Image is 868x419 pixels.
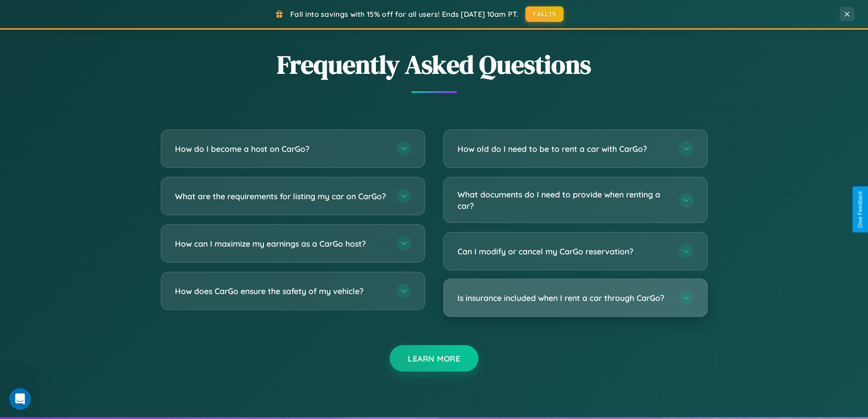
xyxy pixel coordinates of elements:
[457,143,670,155] h3: How old do I need to be to rent a car with CarGo?
[175,285,387,297] h3: How does CarGo ensure the safety of my vehicle?
[175,143,387,155] h3: How do I become a host on CarGo?
[161,47,708,82] h2: Frequently Asked Questions
[457,292,670,304] h3: Is insurance included when I rent a car through CarGo?
[175,191,387,202] h3: What are the requirements for listing my car on CarGo?
[290,10,519,19] span: Fall into savings with 15% off for all users! Ends [DATE] 10am PT.
[857,191,863,228] div: Give Feedback
[9,388,31,410] iframe: Intercom live chat
[390,345,478,372] button: Learn More
[457,189,670,211] h3: What documents do I need to provide when renting a car?
[457,246,670,257] h3: Can I modify or cancel my CarGo reservation?
[525,6,564,22] button: FALL15
[175,238,387,249] h3: How can I maximize my earnings as a CarGo host?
